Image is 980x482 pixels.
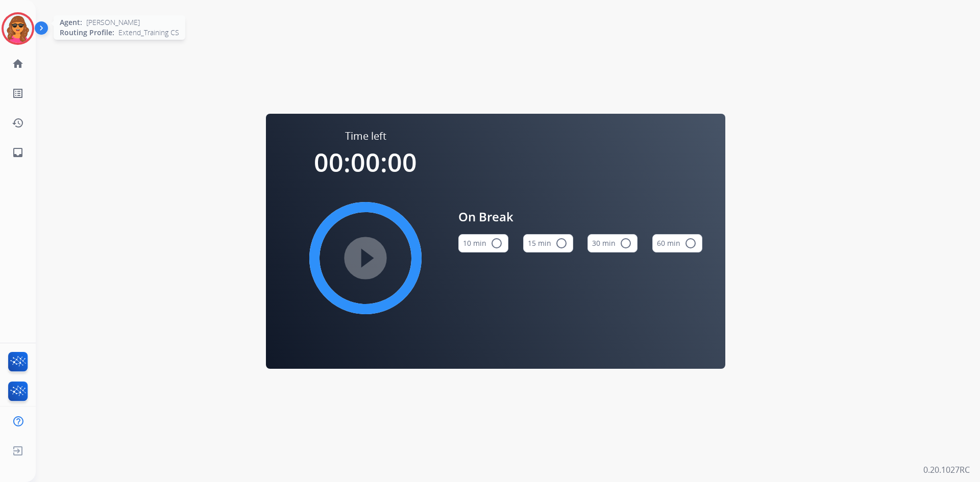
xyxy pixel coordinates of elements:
span: On Break [458,208,702,226]
button: 30 min [587,234,638,252]
mat-icon: history [12,117,24,129]
button: 60 min [652,234,702,252]
p: 0.20.1027RC [923,464,970,476]
button: 15 min [523,234,573,252]
mat-icon: list_alt [12,87,24,99]
span: [PERSON_NAME] [86,17,140,28]
span: Time left [345,129,386,143]
span: Extend_Training CS [118,28,179,38]
mat-icon: radio_button_unchecked [684,237,697,249]
span: 00:00:00 [314,145,417,180]
img: avatar [4,14,32,43]
mat-icon: radio_button_unchecked [620,237,632,249]
span: Agent: [60,17,82,28]
mat-icon: radio_button_unchecked [555,237,568,249]
mat-icon: inbox [12,146,24,159]
mat-icon: radio_button_unchecked [491,237,503,249]
span: Routing Profile: [60,28,114,38]
button: 10 min [458,234,508,252]
mat-icon: home [12,58,24,70]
